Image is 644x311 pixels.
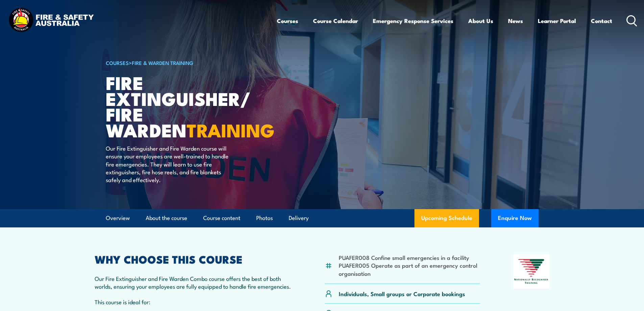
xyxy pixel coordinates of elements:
a: Courses [277,12,298,30]
a: News [508,12,523,30]
button: Enquire Now [491,209,539,227]
p: Our Fire Extinguisher and Fire Warden course will ensure your employees are well-trained to handl... [106,144,229,184]
h1: Fire Extinguisher/ Fire Warden [106,74,273,138]
li: PUAFER005 Operate as part of an emergency control organisation [339,261,480,277]
a: Overview [106,209,130,227]
img: Nationally Recognised Training logo. [513,254,550,289]
a: About Us [468,12,493,30]
a: Delivery [289,209,309,227]
a: About the course [146,209,187,227]
li: PUAFER008 Confine small emergencies in a facility [339,253,480,261]
a: Fire & Warden Training [132,59,193,66]
p: Our Fire Extinguisher and Fire Warden Combo course offers the best of both worlds, ensuring your ... [95,274,292,290]
a: Course content [203,209,240,227]
h6: > [106,59,273,67]
a: Learner Portal [538,12,576,30]
strong: TRAINING [187,115,275,143]
a: Emergency Response Services [373,12,453,30]
a: Course Calendar [313,12,358,30]
a: Upcoming Schedule [414,209,479,227]
a: COURSES [106,59,129,66]
a: Photos [256,209,273,227]
h2: WHY CHOOSE THIS COURSE [95,254,292,264]
p: Individuals, Small groups or Corporate bookings [339,290,465,297]
p: This course is ideal for: [95,298,292,306]
a: Contact [591,12,612,30]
